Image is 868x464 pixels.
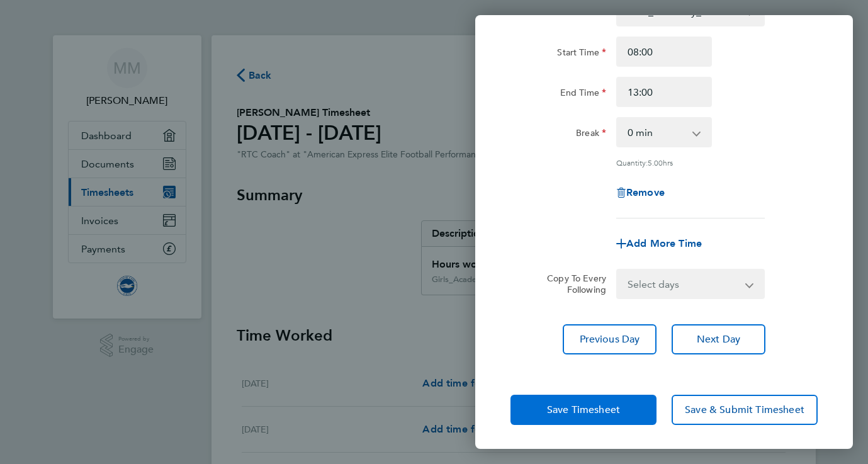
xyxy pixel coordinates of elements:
label: Copy To Every Following [537,273,606,295]
input: E.g. 18:00 [616,77,712,107]
button: Next Day [672,324,765,354]
div: Quantity: hrs [616,157,765,167]
button: Save & Submit Timesheet [672,395,818,425]
label: Start Time [557,47,606,62]
button: Add More Time [616,239,702,249]
span: Save Timesheet [547,404,620,416]
span: Add More Time [626,237,702,249]
span: Save & Submit Timesheet [685,404,804,416]
button: Save Timesheet [510,395,657,425]
button: Remove [616,188,665,198]
span: Remove [626,186,665,198]
input: E.g. 08:00 [616,37,712,67]
label: End Time [560,87,606,102]
span: 5.00 [648,157,663,167]
span: Previous Day [580,333,640,346]
label: Break [576,127,606,142]
button: Previous Day [563,324,657,354]
span: Next Day [697,333,740,346]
